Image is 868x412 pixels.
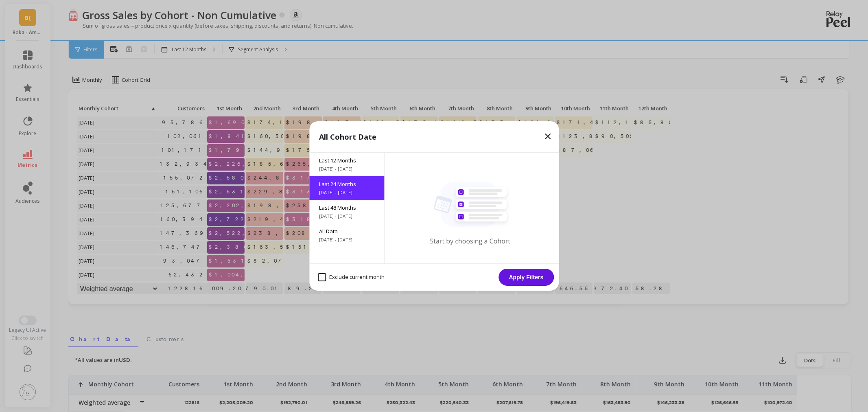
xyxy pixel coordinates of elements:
[498,269,554,286] button: Apply Filters
[319,166,374,172] span: [DATE] - [DATE]
[318,273,385,281] span: Exclude current month
[319,204,374,211] span: Last 48 Months
[319,228,374,235] span: All Data
[319,157,374,164] span: Last 12 Months
[319,237,374,243] span: [DATE] - [DATE]
[319,180,374,188] span: Last 24 Months
[319,213,374,219] span: [DATE] - [DATE]
[319,131,376,142] p: All Cohort Date
[319,189,374,196] span: [DATE] - [DATE]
